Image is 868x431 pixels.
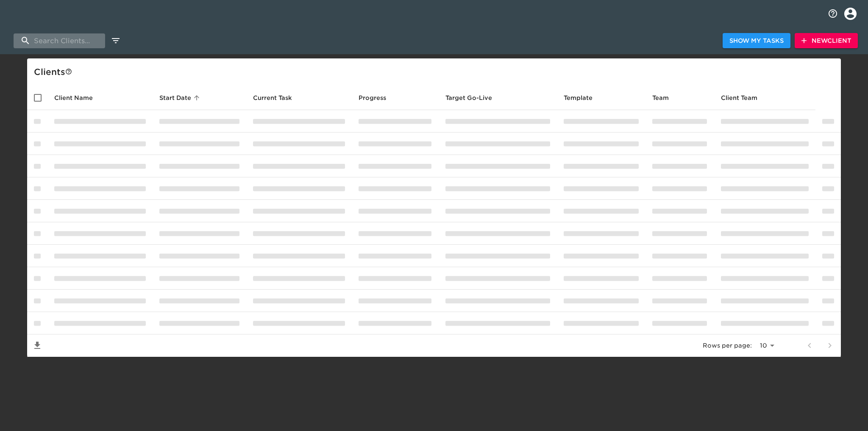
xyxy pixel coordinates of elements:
span: New Client [801,36,851,46]
button: profile [838,1,863,26]
span: Template [564,93,604,103]
button: Show My Tasks [723,33,790,49]
button: edit [108,33,123,48]
span: This is the next Task in this Hub that should be completed [253,93,292,103]
button: notifications [823,3,843,24]
span: Calculated based on the start date and the duration of all Tasks contained in this Hub. [445,93,492,103]
span: Client Team [721,93,768,103]
span: Client Name [54,93,104,103]
svg: This is a list of all of your clients and clients shared with you [65,68,72,75]
div: Client s [34,65,837,79]
span: Team [652,93,680,103]
span: Current Task [253,93,303,103]
span: Start Date [159,93,202,103]
input: search [14,33,105,48]
select: rows per page [755,340,777,352]
span: Target Go-Live [445,93,503,103]
button: Save List [27,335,47,356]
p: Rows per page: [703,341,752,350]
span: Show My Tasks [729,36,784,46]
table: enhanced table [27,86,841,357]
span: Progress [359,93,397,103]
button: NewClient [795,33,858,49]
